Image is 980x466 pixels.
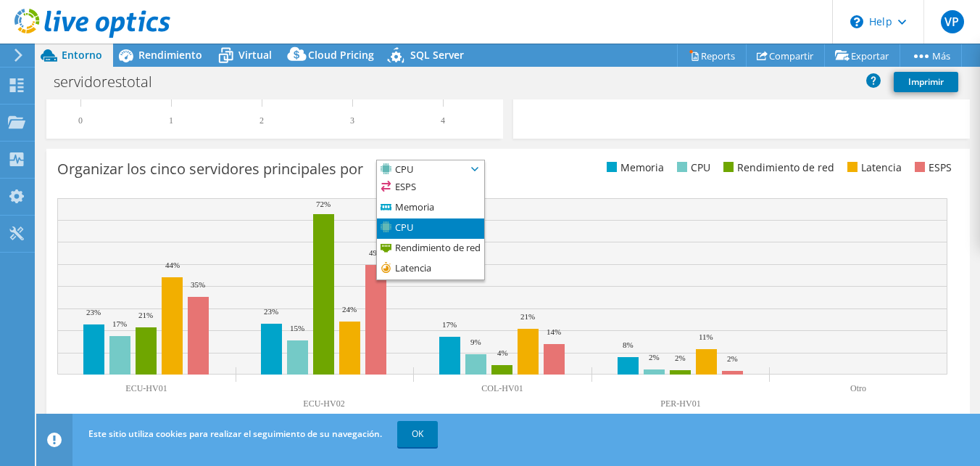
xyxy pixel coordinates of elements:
[442,320,457,329] text: 17%
[649,353,660,361] text: 2%
[169,115,173,126] text: 1
[673,160,710,176] li: CPU
[699,332,713,341] text: 11%
[264,307,278,316] text: 23%
[377,160,466,178] span: CPU
[520,312,535,321] text: 21%
[377,218,484,239] li: CPU
[677,44,747,67] a: Reports
[165,261,180,269] text: 44%
[290,324,304,332] text: 15%
[441,115,445,126] text: 4
[623,340,634,349] text: 8%
[660,398,700,409] text: PER-HV01
[138,311,153,319] text: 21%
[900,44,962,67] a: Más
[112,319,127,328] text: 17%
[727,354,738,363] text: 2%
[377,239,484,259] li: Rendimiento de red
[894,72,958,92] a: Imprimir
[377,198,484,218] li: Memoria
[603,160,664,176] li: Memoria
[125,383,167,393] text: ECU-HV01
[308,48,374,62] span: Cloud Pricing
[62,48,102,62] span: Entorno
[259,115,264,126] text: 2
[844,160,902,176] li: Latencia
[397,421,438,447] a: OK
[720,160,834,176] li: Rendimiento de red
[470,338,481,346] text: 9%
[746,44,825,67] a: Compartir
[369,248,383,257] text: 49%
[238,48,272,62] span: Virtual
[497,348,508,357] text: 4%
[850,383,866,393] text: Otro
[78,115,83,126] text: 0
[138,48,202,62] span: Rendimiento
[850,15,863,28] svg: \n
[86,308,101,316] text: 23%
[191,280,205,289] text: 35%
[547,327,561,336] text: 14%
[675,353,686,362] text: 2%
[342,305,357,314] text: 24%
[377,259,484,279] li: Latencia
[377,178,484,198] li: ESPS
[303,398,344,409] text: ECU-HV02
[88,428,382,440] span: Este sitio utiliza cookies para realizar el seguimiento de su navegación.
[911,160,952,176] li: ESPS
[316,200,331,208] text: 72%
[824,44,900,67] a: Exportar
[941,10,964,33] span: VP
[410,48,464,62] span: SQL Server
[481,383,523,393] text: COL-HV01
[350,115,354,126] text: 3
[47,74,175,90] h1: servidorestotal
